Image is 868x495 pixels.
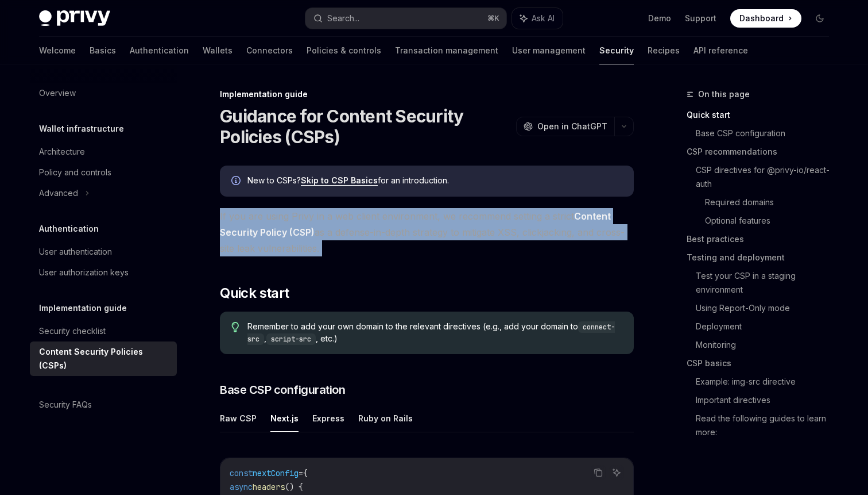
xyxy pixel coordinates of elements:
span: headers [253,482,285,492]
a: Monitoring [696,336,838,354]
span: Ask AI [532,13,555,24]
a: Example: img-src directive [696,373,838,391]
button: Ask AI [609,465,624,480]
a: Security [599,37,634,64]
a: CSP directives for @privy-io/react-auth [696,161,838,193]
span: nextConfig [253,468,299,478]
a: Base CSP configuration [696,124,838,143]
div: Search... [327,11,359,25]
code: script-src [266,333,316,345]
a: Recipes [648,37,680,64]
span: If you are using Privy in a web client environment, we recommend setting a strict as a defense-in... [220,208,634,256]
a: User authorization keys [30,262,177,283]
a: Important directives [696,391,838,409]
div: Security checklist [39,324,106,338]
span: Open in ChatGPT [537,121,607,132]
a: Welcome [39,37,76,64]
button: Express [312,405,344,432]
button: Ask AI [512,8,563,29]
a: Basics [90,37,116,64]
a: User authentication [30,241,177,262]
a: CSP recommendations [687,143,838,161]
a: Skip to CSP Basics [301,175,378,186]
h5: Wallet infrastructure [39,122,124,136]
div: Policy and controls [39,166,111,179]
a: Testing and deployment [687,248,838,267]
code: connect-src [247,321,615,345]
div: Architecture [39,145,85,159]
a: Deployment [696,317,838,336]
span: Dashboard [739,13,784,24]
button: Search...⌘K [305,8,506,29]
a: Optional features [705,212,838,230]
a: Architecture [30,141,177,162]
a: Test your CSP in a staging environment [696,267,838,299]
a: Overview [30,83,177,103]
a: Security checklist [30,321,177,341]
span: Quick start [220,284,289,302]
a: Transaction management [395,37,498,64]
a: Policy and controls [30,162,177,183]
a: Security FAQs [30,394,177,415]
span: () { [285,482,303,492]
svg: Tip [231,322,239,332]
div: Overview [39,86,76,100]
span: = [299,468,303,478]
div: Implementation guide [220,89,634,100]
a: User management [512,37,586,64]
button: Copy the contents from the code block [591,465,606,480]
a: Read the following guides to learn more: [696,409,838,442]
div: Advanced [39,186,78,200]
a: Policies & controls [307,37,381,64]
div: User authorization keys [39,266,129,279]
span: Remember to add your own domain to the relevant directives (e.g., add your domain to , , etc.) [247,321,622,345]
div: Security FAQs [39,398,92,412]
h1: Guidance for Content Security Policies (CSPs) [220,106,511,147]
a: Dashboard [730,9,801,28]
h5: Authentication [39,222,99,236]
a: Wallets [203,37,232,64]
button: Next.js [270,405,299,432]
a: API reference [693,37,748,64]
a: Authentication [130,37,189,64]
button: Open in ChatGPT [516,117,614,136]
a: Required domains [705,193,838,212]
button: Ruby on Rails [358,405,413,432]
a: Using Report-Only mode [696,299,838,317]
img: dark logo [39,10,110,26]
a: CSP basics [687,354,838,373]
div: New to CSPs? for an introduction. [247,175,622,187]
a: Best practices [687,230,838,248]
h5: Implementation guide [39,301,127,315]
span: ⌘ K [487,14,499,23]
svg: Info [231,176,243,187]
span: { [303,468,308,478]
span: On this page [698,87,750,101]
a: Connectors [246,37,293,64]
span: const [230,468,253,478]
div: User authentication [39,245,112,259]
button: Raw CSP [220,405,257,432]
a: Support [685,13,716,24]
a: Demo [648,13,671,24]
span: Base CSP configuration [220,382,345,398]
div: Content Security Policies (CSPs) [39,345,170,373]
a: Content Security Policies (CSPs) [30,341,177,376]
span: async [230,482,253,492]
button: Toggle dark mode [811,9,829,28]
a: Quick start [687,106,838,124]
